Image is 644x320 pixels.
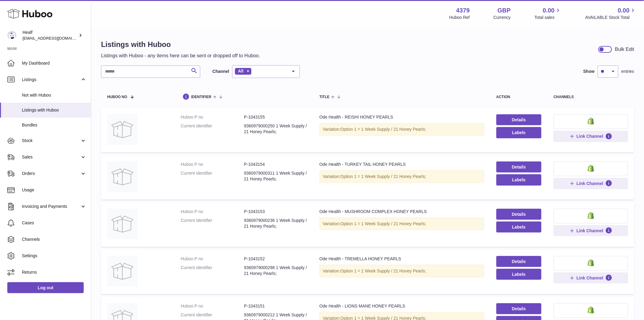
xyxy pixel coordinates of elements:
a: Details [496,209,542,220]
span: identifier [191,95,212,99]
span: Orders [22,171,80,176]
strong: GBP [498,6,511,15]
span: Listings with Huboo [22,107,86,113]
button: Link Channel [554,272,628,283]
img: shopify-small.png [588,165,594,172]
label: Channel [212,69,229,74]
dt: Current identifier [181,218,244,229]
dt: Huboo P no [181,303,244,309]
div: Currency [494,15,511,20]
div: Variation: [320,170,484,183]
a: Log out [7,282,84,293]
div: Ode Health - MUSHROOM COMPLEX HONEY PEARLS [320,209,484,215]
img: shopify-small.png [588,212,594,219]
label: Show [583,69,595,74]
button: Labels [496,222,542,233]
span: Huboo no [107,95,127,99]
span: 0.00 [543,6,555,15]
span: Not with Huboo [22,92,86,98]
span: Channels [22,236,86,242]
span: Option 1 = 1 Week Supply / 21 Honey Pearls; [341,221,426,226]
span: Option 1 = 1 Week Supply / 21 Honey Pearls; [341,174,426,179]
p: Listings with Huboo - any items here can be sent or dropped off to Huboo. [101,52,260,59]
span: entries [621,69,634,74]
div: channels [554,95,628,99]
span: Link Channel [577,228,604,233]
div: Huboo Ref [450,15,470,20]
dt: Huboo P no [181,114,244,120]
span: All [238,69,243,73]
a: 0.00 AVAILABLE Stock Total [585,6,637,20]
div: Ode Health - REISHI HONEY PEARLS [320,114,484,120]
img: Ode Health - MUSHROOM COMPLEX HONEY PEARLS [107,209,138,239]
dd: P-1043151 [244,303,307,309]
span: Total sales [534,15,562,20]
button: Labels [496,269,542,280]
dd: 9360979000250 1 Week Supply / 21 Honey Pearls; [244,123,307,135]
div: Variation: [320,265,484,277]
dd: P-1043155 [244,114,307,120]
span: title [320,95,330,99]
span: Listings [22,77,80,83]
span: Cases [22,220,86,226]
dt: Current identifier [181,170,244,182]
span: Returns [22,269,86,275]
span: Sales [22,154,80,160]
button: Labels [496,127,542,138]
dd: P-1043152 [244,256,307,262]
h1: Listings with Huboo [101,40,260,49]
dd: P-1043153 [244,209,307,215]
dt: Huboo P no [181,256,244,262]
dd: 9360979000236 1 Week Supply / 21 Honey Pearls; [244,218,307,229]
div: Ode Health - LIONS MANE HONEY PEARLS [320,303,484,309]
img: Ode Health - TREMELLA HONEY PEARLS [107,256,138,286]
span: Link Channel [577,133,604,139]
span: Settings [22,253,86,259]
span: Link Channel [577,275,604,281]
span: Option 1 = 1 Week Supply / 21 Honey Pearls; [341,268,426,273]
span: Bundles [22,122,86,128]
div: Variation: [320,123,484,136]
span: 0.00 [618,6,630,15]
span: Link Channel [577,181,604,186]
span: [EMAIL_ADDRESS][DOMAIN_NAME] [23,36,89,41]
div: Bulk Edit [615,46,634,53]
a: Details [496,256,542,267]
dt: Huboo P no [181,209,244,215]
img: lestat@healf.com [7,31,16,40]
dd: P-1043154 [244,162,307,167]
button: Link Channel [554,131,628,142]
a: Details [496,114,542,125]
a: 0.00 Total sales [534,6,562,20]
div: action [496,95,542,99]
span: Stock [22,138,80,144]
button: Labels [496,174,542,185]
span: Invoicing and Payments [22,204,80,209]
button: Link Channel [554,225,628,236]
span: Option 1 = 1 Week Supply / 21 Honey Pearls; [341,127,426,132]
button: Link Channel [554,178,628,189]
dt: Huboo P no [181,162,244,167]
dd: 9360979000298 1 Week Supply / 21 Honey Pearls; [244,265,307,276]
div: Healf [23,30,77,41]
img: shopify-small.png [588,259,594,266]
div: Ode Health - TURKEY TAIL HONEY PEARLS [320,162,484,167]
div: Ode Health - TREMELLA HONEY PEARLS [320,256,484,262]
img: shopify-small.png [588,117,594,125]
dd: 9360979000311 1 Week Supply / 21 Honey Pearls; [244,170,307,182]
dt: Current identifier [181,123,244,135]
span: AVAILABLE Stock Total [585,15,637,20]
a: Details [496,303,542,314]
img: shopify-small.png [588,306,594,314]
span: My Dashboard [22,60,86,66]
span: Usage [22,187,86,193]
img: Ode Health - REISHI HONEY PEARLS [107,114,138,145]
strong: 4379 [456,6,470,15]
img: Ode Health - TURKEY TAIL HONEY PEARLS [107,162,138,192]
a: Details [496,162,542,172]
dt: Current identifier [181,265,244,276]
div: Variation: [320,218,484,230]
